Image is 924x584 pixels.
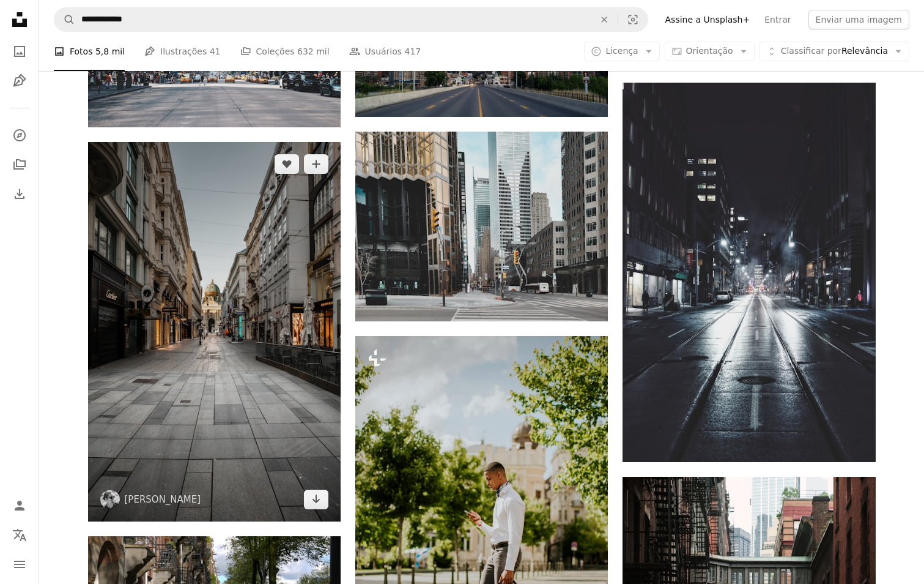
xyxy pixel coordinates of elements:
span: 417 [405,45,421,58]
button: Pesquise na Unsplash [54,8,75,31]
a: Assine a Unsplash+ [658,10,758,29]
a: Entrar / Cadastrar-se [7,493,32,518]
img: edifício de concreto branco e marrom durante o dia [355,132,608,321]
button: Orientação [665,42,755,61]
a: estrada vazia na cidade durante a noite [623,266,875,277]
span: Relevância [781,45,888,58]
span: Licença [605,46,638,56]
img: pessoas andando na calçada entre os edifícios durante o dia [88,142,341,522]
a: Baixar [304,490,328,509]
a: Usuários 417 [349,32,421,71]
img: estrada vazia na cidade durante a noite [623,83,875,462]
a: Bonito jovem empresário afro-americano usando um telefone celular em uma rua [355,520,608,531]
span: 41 [210,45,221,58]
button: Idioma [7,523,32,547]
a: Coleções 632 mil [240,32,330,71]
a: Ilustrações [7,69,32,93]
a: Histórico de downloads [7,182,32,206]
span: Orientação [686,46,733,56]
button: Enviar uma imagem [808,10,909,29]
a: Entrar [757,10,798,29]
span: Classificar por [781,46,841,56]
button: Menu [7,552,32,577]
button: Limpar [591,8,618,31]
a: pessoas andando na calçada entre os edifícios durante o dia [88,326,341,337]
button: Pesquisa visual [618,8,648,31]
a: [PERSON_NAME] [125,493,201,506]
a: Explorar [7,123,32,148]
a: edifício de concreto branco e marrom durante o dia [355,221,608,232]
a: Ilustrações 41 [144,32,220,71]
a: Fotos [7,39,32,64]
img: Ir para o perfil de Philipp Torres [100,490,120,509]
button: Classificar porRelevância [760,42,909,61]
a: Coleções [7,152,32,177]
a: Início — Unsplash [7,7,32,34]
button: Licença [584,42,659,61]
button: Adicionar à coleção [304,154,328,174]
form: Pesquise conteúdo visual em todo o site [54,7,648,32]
span: 632 mil [297,45,330,58]
button: Curtir [275,154,299,174]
